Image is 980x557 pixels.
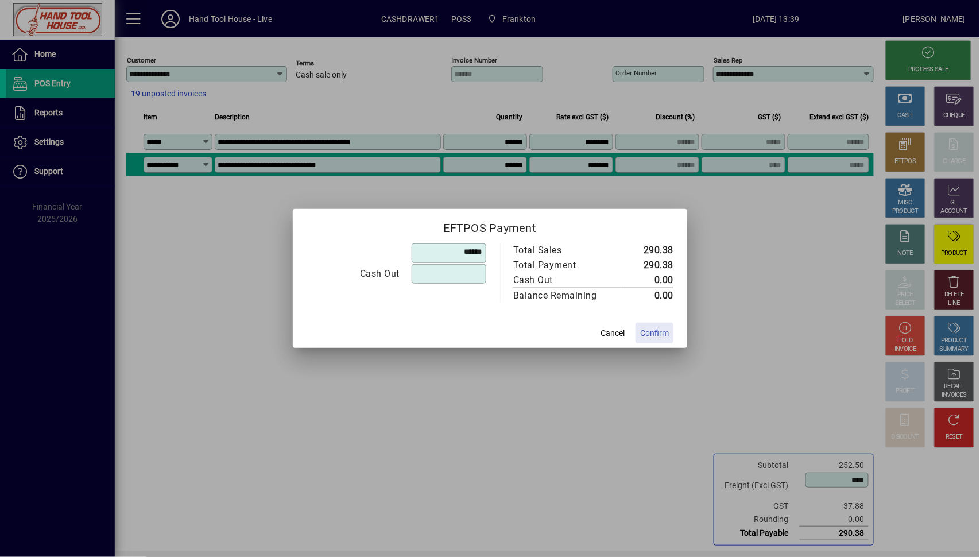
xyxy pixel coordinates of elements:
td: 0.00 [621,273,673,288]
span: Confirm [640,327,669,339]
h2: EFTPOS Payment [293,209,687,242]
td: Total Sales [513,243,621,258]
td: 290.38 [621,258,673,273]
td: 0.00 [621,288,673,304]
button: Confirm [636,323,673,343]
span: Cancel [601,327,625,339]
button: Cancel [594,323,631,343]
td: Total Payment [513,258,621,273]
div: Cash Out [307,267,400,281]
div: Balance Remaining [513,289,610,303]
td: 290.38 [621,243,673,258]
div: Cash Out [513,273,610,287]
